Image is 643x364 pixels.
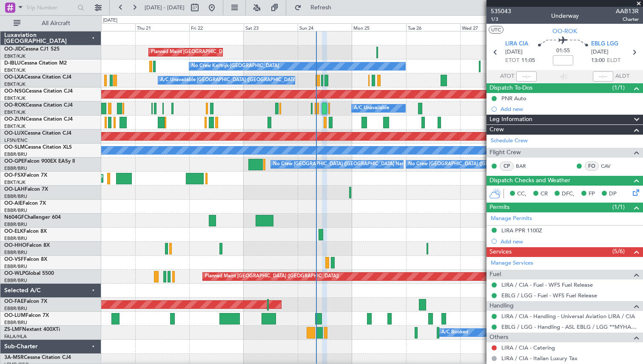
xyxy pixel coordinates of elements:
[491,137,528,145] a: Schedule Crew
[191,60,279,73] div: No Crew Kortrijk-[GEOGRAPHIC_DATA]
[501,95,526,102] div: PNR Auto
[4,249,27,256] a: EBBR/BRU
[585,161,599,171] div: FO
[135,23,189,31] div: Thu 21
[4,257,24,262] span: OO-VSF
[4,235,27,242] a: EBBR/BRU
[489,203,509,212] span: Permits
[4,173,47,178] a: OO-FSXFalcon 7X
[516,162,535,170] a: BAR
[4,187,25,192] span: OO-LAH
[556,47,570,55] span: 01:55
[4,117,26,122] span: OO-ZUN
[491,259,533,268] a: Manage Services
[4,159,75,164] a: OO-GPEFalcon 900EX EASy II
[160,74,319,87] div: A/C Unavailable [GEOGRAPHIC_DATA] ([GEOGRAPHIC_DATA] National)
[500,72,514,81] span: ATOT
[290,1,341,14] button: Refresh
[541,190,548,198] span: CR
[22,20,90,26] span: All Aircraft
[9,17,92,30] button: All Aircraft
[189,23,243,31] div: Fri 22
[4,117,73,122] a: OO-ZUNCessna Citation CJ4
[4,333,27,340] a: FALA/HLA
[489,270,501,279] span: Fuel
[81,23,135,31] div: Wed 20
[591,56,605,65] span: 13:00
[4,221,27,228] a: EBBR/BRU
[4,327,22,332] span: ZS-LMF
[505,40,528,48] span: LIRA CIA
[4,61,21,66] span: D-IBLU
[145,4,185,11] span: [DATE] - [DATE]
[408,158,551,171] div: No Crew [GEOGRAPHIC_DATA] ([GEOGRAPHIC_DATA] National)
[4,95,26,102] a: EBKT/KJK
[4,137,28,144] a: LFSN/ENC
[4,229,47,234] a: OO-ELKFalcon 8X
[489,83,532,93] span: Dispatch To-Dos
[517,190,526,198] span: CC,
[4,305,27,312] a: EBBR/BRU
[601,162,620,170] a: CAV
[501,292,597,299] a: EBLG / LGG - Fuel - WFS Fuel Release
[26,1,75,14] input: Trip Number
[151,46,285,59] div: Planned Maint [GEOGRAPHIC_DATA] ([GEOGRAPHIC_DATA])
[4,103,26,108] span: OO-ROK
[273,158,415,171] div: No Crew [GEOGRAPHIC_DATA] ([GEOGRAPHIC_DATA] National)
[489,115,532,124] span: Leg Information
[591,40,618,48] span: EBLG LGG
[4,215,61,220] a: N604GFChallenger 604
[489,176,570,186] span: Dispatch Checks and Weather
[4,145,72,150] a: OO-SLMCessna Citation XLS
[501,313,635,320] a: LIRA / CIA - Handling - Universal Aviation LIRA / CIA
[4,89,26,94] span: OO-NSG
[4,201,23,206] span: OO-AIE
[4,47,22,52] span: OO-JID
[615,72,629,81] span: ALDT
[4,243,26,248] span: OO-HHO
[501,105,639,113] div: Add new
[4,109,26,116] a: EBKT/KJK
[4,313,49,318] a: OO-LUMFalcon 7X
[552,27,577,36] span: OO-ROK
[516,71,537,82] input: --:--
[4,193,27,200] a: EBBR/BRU
[489,125,504,135] span: Crew
[612,83,625,92] span: (1/1)
[354,102,389,115] div: A/C Unavailable
[406,23,460,31] div: Tue 26
[441,326,468,339] div: A/C Booked
[489,247,512,257] span: Services
[4,165,27,172] a: EBBR/BRU
[4,257,47,262] a: OO-VSFFalcon 8X
[303,5,339,11] span: Refresh
[4,207,27,214] a: EBBR/BRU
[4,215,24,220] span: N604GF
[616,16,639,23] span: Charter
[501,238,639,245] div: Add new
[4,327,60,332] a: ZS-LMFNextant 400XTi
[489,301,514,311] span: Handling
[4,67,26,73] a: EBKT/KJK
[4,187,48,192] a: OO-LAHFalcon 7X
[505,56,519,65] span: ETOT
[4,319,27,326] a: EBBR/BRU
[489,26,504,34] button: UTC
[4,201,46,206] a: OO-AIEFalcon 7X
[4,355,24,360] span: 3A-MSR
[4,151,27,158] a: EBBR/BRU
[4,313,26,318] span: OO-LUM
[505,48,523,56] span: [DATE]
[4,103,73,108] a: OO-ROKCessna Citation CJ4
[4,173,24,178] span: OO-FSX
[4,131,71,136] a: OO-LUXCessna Citation CJ4
[589,190,595,198] span: FP
[4,299,24,304] span: OO-FAE
[4,53,26,59] a: EBKT/KJK
[612,203,625,212] span: (1/1)
[4,75,24,80] span: OO-LXA
[4,271,54,276] a: OO-WLPGlobal 5500
[616,7,639,16] span: AAB13R
[491,7,511,16] span: 535043
[4,271,25,276] span: OO-WLP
